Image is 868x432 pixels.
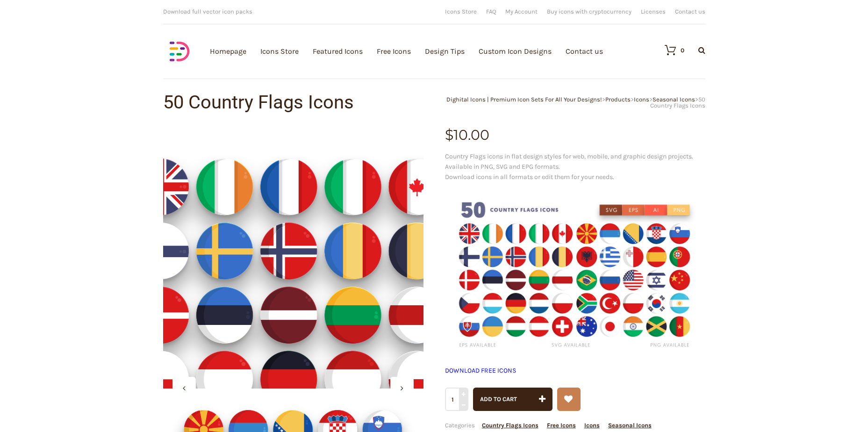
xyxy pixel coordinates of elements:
span: Add to cart [480,396,517,403]
div: > > > > [434,96,705,108]
a: Icons [634,96,649,103]
a: Licenses [641,8,666,14]
span: $ [445,126,453,144]
div: 0 [681,47,684,53]
a: Products [605,96,631,103]
a: Dighital Icons | Premium Icon Sets For All Your Designs! [446,96,602,103]
a: Seasonal Icons [653,96,695,103]
span: 50 Country Flags Icons [650,96,705,109]
a: 0 [655,44,684,56]
a: Icons Store [445,8,477,14]
a: My Account [505,8,538,14]
a: Buy icons with cryptocurrency [547,8,631,14]
bdi: 10.00 [445,126,489,144]
a: FAQ [486,8,496,14]
a: Contact us [675,8,705,14]
button: Add to cart [473,388,552,411]
h1: 50 Country Flags Icons [163,93,434,112]
span: Download full vector icon packs [163,8,252,15]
